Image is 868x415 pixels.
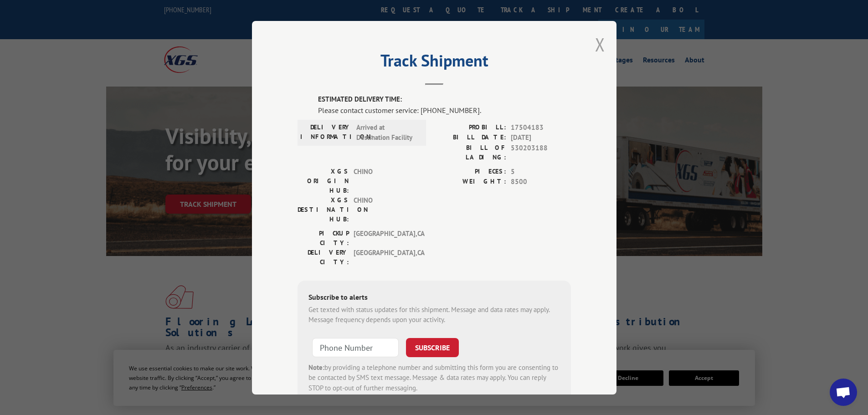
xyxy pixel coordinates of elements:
[511,166,571,177] span: 5
[595,32,605,56] button: Close modal
[354,247,415,266] span: [GEOGRAPHIC_DATA] , CA
[511,143,571,162] span: 530203188
[298,228,349,247] label: PICKUP CITY:
[354,195,415,224] span: CHINO
[298,195,349,224] label: XGS DESTINATION HUB:
[434,122,506,133] label: PROBILL:
[511,122,571,133] span: 17504183
[434,133,506,143] label: BILL DATE:
[511,133,571,143] span: [DATE]
[298,54,571,72] h2: Track Shipment
[434,177,506,187] label: WEIGHT:
[318,94,571,105] label: ESTIMATED DELIVERY TIME:
[308,291,560,304] div: Subscribe to alerts
[308,363,324,371] strong: Note:
[356,122,418,143] span: Arrived at Destination Facility
[300,122,352,143] label: DELIVERY INFORMATION:
[354,166,415,195] span: CHINO
[312,338,399,357] input: Phone Number
[298,247,349,266] label: DELIVERY CITY:
[318,104,571,115] div: Please contact customer service: [PHONE_NUMBER].
[434,143,506,162] label: BILL OF LADING:
[830,379,857,406] div: Open chat
[406,338,459,357] button: SUBSCRIBE
[308,362,560,393] div: by providing a telephone number and submitting this form you are consenting to be contacted by SM...
[354,228,415,247] span: [GEOGRAPHIC_DATA] , CA
[511,177,571,187] span: 8500
[298,166,349,195] label: XGS ORIGIN HUB:
[434,166,506,177] label: PIECES:
[308,304,560,325] div: Get texted with status updates for this shipment. Message and data rates may apply. Message frequ...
